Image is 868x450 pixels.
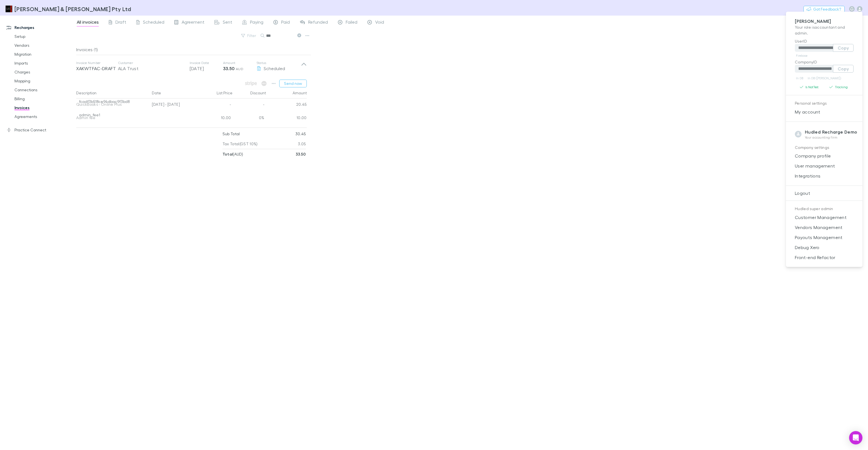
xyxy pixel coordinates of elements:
[807,75,842,82] a: In DB ([PERSON_NAME])
[795,75,804,82] a: In DB
[790,244,858,251] span: Debug Xero
[805,129,857,135] strong: Hudled Recharge Demo
[795,205,854,212] p: Hudled super admin
[795,38,854,44] p: UserID
[790,224,858,231] span: Vendors Management
[795,24,854,36] p: Your role is accountant and admin .
[833,44,854,52] button: Copy
[795,144,854,151] p: Company settings
[790,163,858,169] span: User management
[833,65,854,73] button: Copy
[790,214,858,221] span: Customer Management
[795,84,824,90] button: Is NotTest
[849,431,862,444] div: Open Intercom Messenger
[790,173,858,179] span: Integrations
[795,52,808,59] a: Firebase
[790,234,858,241] span: Payouts Management
[790,190,858,196] span: Logout
[790,153,858,159] span: Company profile
[824,84,854,90] button: Tracking
[790,254,858,261] span: Front-end Refactor
[805,135,857,140] p: Your accounting firm
[795,59,854,65] p: CompanyID
[795,18,854,24] p: [PERSON_NAME]
[795,100,854,107] p: Personal settings
[790,109,858,115] span: My account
